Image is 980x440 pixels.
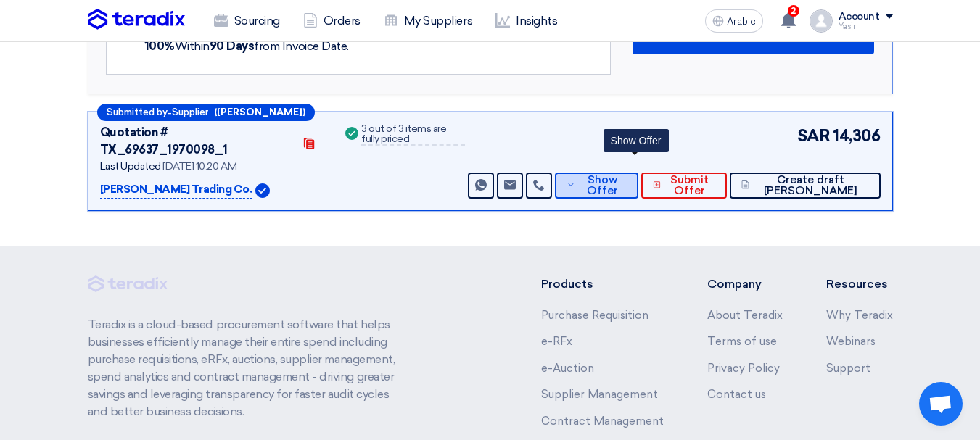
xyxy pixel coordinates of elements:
[516,14,557,28] font: Insights
[555,173,638,199] button: Show Offer
[404,14,472,28] font: My Suppliers
[791,6,796,16] font: 2
[292,5,372,37] a: Orders
[100,160,161,173] font: Last Updated
[541,335,572,348] a: e-RFx
[670,173,709,197] font: Submit Offer
[919,382,963,426] div: Open chat
[810,9,833,33] img: profile_test.png
[100,183,252,196] font: [PERSON_NAME] Trading Co.
[833,126,880,146] font: 14,306
[541,415,664,428] a: Contract Management
[144,39,175,53] font: 100%
[587,173,618,197] font: Show Offer
[839,10,880,22] font: Account
[88,317,395,418] font: Teradix is ​​a cloud-based procurement software that helps businesses efficiently manage their en...
[730,173,881,199] button: Create draft [PERSON_NAME]
[88,9,185,30] img: Teradix logo
[324,14,361,28] font: Orders
[727,15,756,28] font: Arabic
[234,14,280,28] font: Sourcing
[707,335,777,348] a: Terms of use
[705,9,763,33] button: Arabic
[210,39,255,53] font: 90 Days
[839,22,856,31] font: Yasir
[764,173,857,197] font: Create draft [PERSON_NAME]
[175,39,210,53] font: Within
[100,125,228,157] font: Quotation # TX_69637_1970098_1
[707,309,783,322] a: About Teradix
[107,107,168,117] font: Submitted by
[168,107,172,118] font: -
[707,277,762,291] font: Company
[826,362,870,375] a: Support
[641,173,727,199] button: Submit Offer
[214,107,305,117] font: ([PERSON_NAME])
[541,362,594,375] a: e-Auction
[541,388,658,401] a: Supplier Management
[826,335,876,348] a: Webinars
[202,5,292,37] a: Sourcing
[361,123,446,145] font: 3 out of 3 items are fully priced
[707,362,780,375] a: Privacy Policy
[372,5,484,37] a: My Suppliers
[797,126,831,146] font: SAR
[162,160,236,173] font: [DATE] 10:20 AM
[826,277,888,291] font: Resources
[611,135,662,146] font: Show Offer
[255,183,270,198] img: Verified Account
[541,309,648,322] a: Purchase Requisition
[707,388,766,401] a: Contact us
[484,5,569,37] a: Insights
[172,107,208,117] font: Supplier
[541,277,593,291] font: Products
[826,309,893,322] a: Why Teradix
[254,39,348,53] font: from Invoice Date.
